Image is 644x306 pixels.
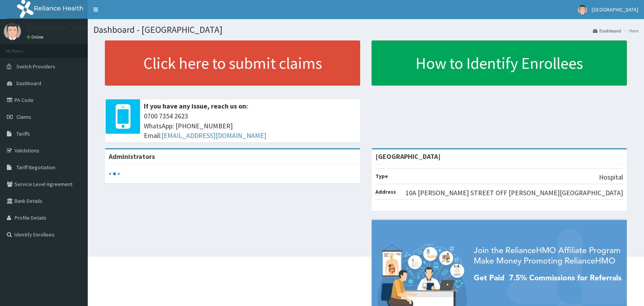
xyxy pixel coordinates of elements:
[93,25,638,35] h1: Dashboard - [GEOGRAPHIC_DATA]
[375,152,441,161] strong: [GEOGRAPHIC_DATA]
[406,188,623,198] p: 10A [PERSON_NAME] STREET OFF [PERSON_NAME][GEOGRAPHIC_DATA]
[144,111,356,141] span: 0700 7354 2623 WhatsApp: [PHONE_NUMBER] Email:
[372,40,627,86] a: How to Identify Enrollees
[144,102,248,110] b: If you have any issue, reach us on:
[578,5,587,15] img: User Image
[109,152,155,161] b: Administrators
[375,173,388,180] b: Type
[592,6,638,13] span: [GEOGRAPHIC_DATA]
[4,23,21,40] img: User Image
[16,63,55,70] span: Switch Providers
[622,28,638,34] li: Here
[109,168,120,180] svg: audio-loading
[16,164,55,171] span: Tariff Negotiation
[161,131,266,140] a: [EMAIL_ADDRESS][DOMAIN_NAME]
[27,34,45,40] a: Online
[16,130,30,137] span: Tariffs
[593,28,621,34] a: Dashboard
[105,40,360,86] a: Click here to submit claims
[599,172,623,182] p: Hospital
[16,80,41,87] span: Dashboard
[16,113,31,120] span: Claims
[27,25,90,32] p: [GEOGRAPHIC_DATA]
[375,188,396,195] b: Address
